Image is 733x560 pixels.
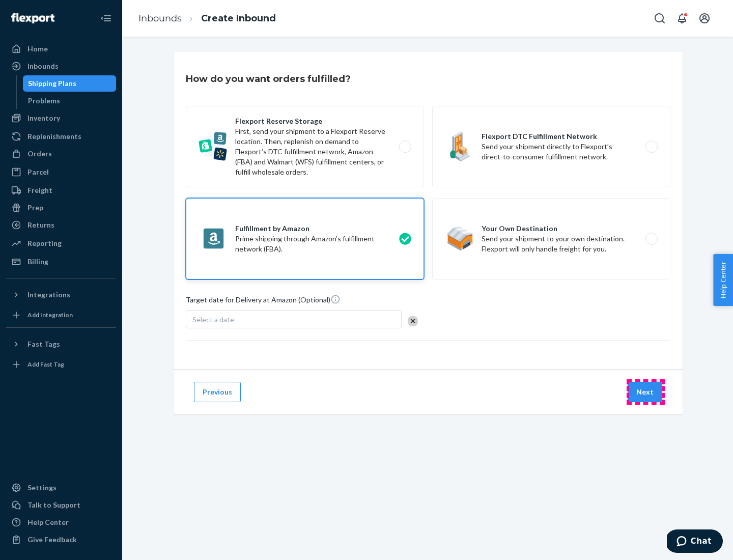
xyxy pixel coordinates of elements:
div: Orders [27,149,52,159]
a: Problems [23,93,117,109]
a: Billing [6,254,116,270]
button: Next [628,382,662,402]
button: Integrations [6,287,116,303]
div: Fast Tags [27,339,60,349]
button: Open notifications [672,8,692,29]
div: Returns [27,220,54,230]
div: Add Fast Tag [27,360,64,369]
img: Flexport logo [11,13,54,23]
a: Orders [6,146,116,162]
a: Add Fast Tag [6,356,116,373]
a: Inbounds [138,13,182,24]
div: Give Feedback [27,535,77,545]
button: Close Navigation [96,8,116,29]
a: Reporting [6,235,116,251]
button: Give Feedback [6,531,116,548]
a: Replenishments [6,128,116,145]
button: Open account menu [694,8,715,29]
div: Home [27,44,48,54]
a: Prep [6,200,116,216]
div: Billing [27,257,48,267]
div: Inbounds [27,61,59,71]
button: Previous [194,382,241,402]
div: Prep [27,203,43,213]
div: Integrations [27,290,70,300]
a: Settings [6,480,116,496]
a: Shipping Plans [23,75,117,92]
iframe: Opens a widget where you can chat to one of our agents [667,529,723,555]
button: Open Search Box [650,8,670,29]
div: Reporting [27,238,62,248]
a: Inbounds [6,58,116,74]
a: Home [6,41,116,57]
h3: How do you want orders fulfilled? [186,72,351,86]
a: Help Center [6,514,116,530]
a: Add Integration [6,307,116,323]
a: Returns [6,217,116,233]
div: Freight [27,185,52,195]
div: Add Integration [27,311,73,319]
button: Talk to Support [6,497,116,513]
span: Select a date [192,315,234,324]
div: Inventory [27,113,60,123]
ol: breadcrumbs [130,4,284,34]
a: Freight [6,182,116,199]
div: Problems [28,96,60,106]
button: Fast Tags [6,336,116,352]
span: Target date for Delivery at Amazon (Optional) [186,294,341,309]
a: Inventory [6,110,116,126]
a: Parcel [6,164,116,180]
div: Settings [27,483,57,493]
div: Parcel [27,167,49,177]
div: Help Center [27,517,69,527]
div: Shipping Plans [28,78,76,89]
div: Replenishments [27,131,81,142]
button: Help Center [713,254,733,306]
a: Create Inbound [201,13,276,24]
div: Talk to Support [27,500,80,510]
